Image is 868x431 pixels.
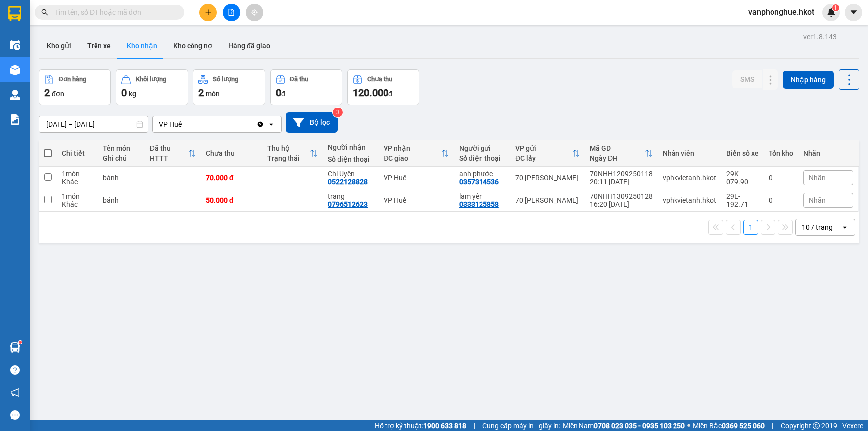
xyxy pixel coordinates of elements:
[44,87,50,99] span: 2
[256,120,264,128] svg: Clear value
[39,34,79,58] button: Kho gửi
[119,34,165,58] button: Kho nhận
[743,220,758,235] button: 1
[732,70,762,88] button: SMS
[510,140,585,167] th: Toggle SortBy
[228,9,235,16] span: file-add
[328,192,374,200] div: trang
[262,140,323,167] th: Toggle SortBy
[223,4,240,21] button: file-add
[213,76,238,83] div: Số lượng
[267,154,310,162] div: Trạng thái
[10,114,20,125] img: solution-icon
[722,422,765,430] strong: 0369 525 060
[193,69,265,105] button: Số lượng2món
[103,174,140,182] div: bánh
[459,200,499,208] div: 0333125858
[328,143,374,151] div: Người nhận
[206,196,257,204] div: 50.000 đ
[693,420,765,431] span: Miền Bắc
[379,140,454,167] th: Toggle SortBy
[809,174,826,182] span: Nhãn
[769,174,793,182] div: 0
[103,196,140,204] div: bánh
[183,119,184,129] input: Selected VP Huế.
[384,144,441,152] div: VP nhận
[772,420,773,431] span: |
[459,192,505,200] div: lam yên
[281,90,285,98] span: đ
[459,178,499,186] div: 0357314536
[328,200,368,208] div: 0796512623
[62,178,93,186] div: Khác
[803,31,837,42] div: ver 1.8.143
[803,149,853,157] div: Nhãn
[150,144,188,152] div: Đã thu
[129,90,136,98] span: kg
[52,90,64,98] span: đơn
[328,178,368,186] div: 0522128828
[206,149,257,157] div: Chưa thu
[849,8,858,17] span: caret-down
[62,200,93,208] div: Khác
[834,4,837,11] span: 1
[515,174,580,182] div: 70 [PERSON_NAME]
[841,223,849,231] svg: open
[103,144,140,152] div: Tên món
[290,76,308,83] div: Đã thu
[813,422,820,429] span: copyright
[19,341,22,344] sup: 1
[809,196,826,204] span: Nhãn
[116,69,188,105] button: Khối lượng0kg
[165,34,220,58] button: Kho công nợ
[459,144,505,152] div: Người gửi
[145,140,201,167] th: Toggle SortBy
[159,119,182,129] div: VP Huế
[367,76,392,83] div: Chưa thu
[590,200,653,208] div: 16:20 [DATE]
[459,154,505,162] div: Số điện thoại
[663,196,716,204] div: vphkvietanh.hkot
[41,9,48,16] span: search
[10,365,20,375] span: question-circle
[270,69,342,105] button: Đã thu0đ
[594,422,685,430] strong: 0708 023 035 - 0935 103 250
[121,87,127,99] span: 0
[286,112,338,133] button: Bộ lọc
[585,140,658,167] th: Toggle SortBy
[769,196,793,204] div: 0
[267,120,275,128] svg: open
[726,192,759,208] div: 29E-192.71
[590,154,645,162] div: Ngày ĐH
[220,34,278,58] button: Hàng đã giao
[515,154,572,162] div: ĐC lấy
[198,87,204,99] span: 2
[663,174,716,182] div: vphkvietanh.hkot
[62,170,93,178] div: 1 món
[832,4,839,11] sup: 1
[246,4,263,21] button: aim
[59,76,86,83] div: Đơn hàng
[150,154,188,162] div: HTTT
[10,40,20,50] img: warehouse-icon
[845,4,862,21] button: caret-down
[136,76,166,83] div: Khối lượng
[10,410,20,420] span: message
[515,196,580,204] div: 70 [PERSON_NAME]
[206,174,257,182] div: 70.000 đ
[388,90,392,98] span: đ
[353,87,388,99] span: 120.000
[267,144,310,152] div: Thu hộ
[251,9,258,16] span: aim
[375,420,466,431] span: Hỗ trợ kỹ thuật:
[783,71,834,89] button: Nhập hàng
[384,154,441,162] div: ĐC giao
[769,149,793,157] div: Tồn kho
[474,420,475,431] span: |
[276,87,281,99] span: 0
[10,90,20,100] img: warehouse-icon
[726,170,759,186] div: 29K-079.90
[62,192,93,200] div: 1 món
[590,144,645,152] div: Mã GD
[39,69,111,105] button: Đơn hàng2đơn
